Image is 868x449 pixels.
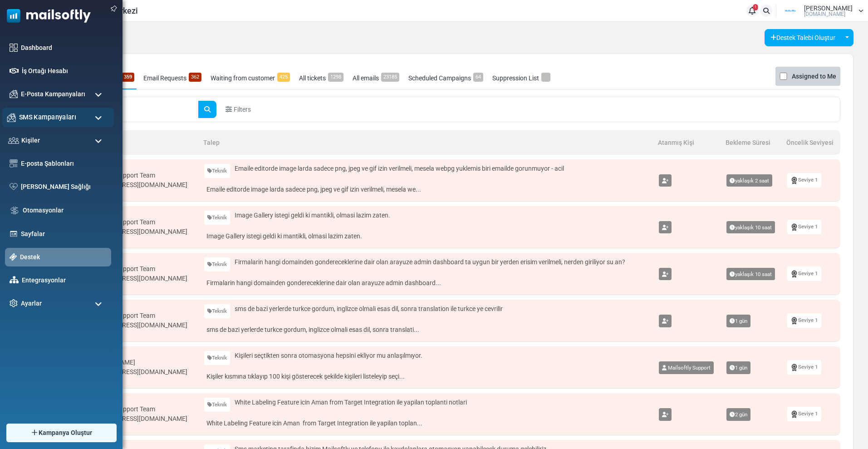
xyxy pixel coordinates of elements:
[654,130,722,155] th: Atanmış Kişi
[779,4,863,18] a: User Logo [PERSON_NAME] [DOMAIN_NAME]
[804,11,845,17] span: [DOMAIN_NAME]
[122,73,134,82] span: 359
[726,221,775,234] span: yaklaşık 10 saat
[23,206,107,215] a: Otomasyonlar
[87,180,187,190] div: [EMAIL_ADDRESS][DOMAIN_NAME]
[21,182,107,192] a: [PERSON_NAME] Sağlığı
[350,67,402,89] a: All emails23185
[235,398,467,407] span: White Labeling Feature icin Aman from Target Integration ile yapilan toplanti notlari
[10,299,18,307] img: settings-icon.svg
[726,315,750,327] span: 1 gün
[473,73,483,82] span: 64
[21,299,42,308] span: Ayarlar
[7,113,16,122] img: campaigns-icon.png
[22,276,107,285] a: Entegrasyonlar
[87,227,187,237] div: [EMAIL_ADDRESS][DOMAIN_NAME]
[204,323,650,337] a: sms de bazi yerlerde turkce gordum, inglizce olmali esas dil, sonra translati...
[87,274,187,283] div: [EMAIL_ADDRESS][DOMAIN_NAME]
[381,73,399,82] span: 23185
[87,264,187,274] div: Mailsoftly Support Team
[204,398,230,412] a: Teknik
[746,5,758,17] a: 1
[235,351,422,360] span: Kişileri seçtikten sonra otomasyona hepsini ekliyor mu anlaşılmıyor.
[200,130,654,155] th: Talep
[22,66,107,76] a: İş Ortağı Hesabı
[21,136,40,145] span: Kişiler
[204,211,230,225] a: Teknik
[20,252,107,262] a: Destek
[787,313,821,327] a: Seviye 1
[659,361,714,374] a: Mailsoftly Support
[235,257,625,267] span: Firmalarin hangi domainden gondereceklerine dair olan arayuze admin dashboard ta uygun bir yerden...
[87,171,187,180] div: Mailsoftly Support Team
[21,43,107,53] a: Dashboard
[10,90,18,98] img: campaigns-icon.png
[204,351,230,365] a: Teknik
[87,367,187,377] div: [EMAIL_ADDRESS][DOMAIN_NAME]
[722,130,783,155] th: Bekleme Süresi
[787,220,821,234] a: Seviye 1
[57,130,200,155] th: Oluşturan
[87,405,187,414] div: Mailsoftly Support Team
[787,173,821,187] a: Seviye 1
[19,112,76,122] span: SMS Kampanyaları
[87,311,187,321] div: Mailsoftly Support Team
[235,211,390,220] span: Image Gallery istegi geldi ki mantikli, olmasi lazim zaten.
[235,164,564,173] span: Emaile editorde image larda sadece png, jpeg ve gif izin verilmeli, mesela webpg yuklemis biri em...
[297,67,346,89] a: All tickets1298
[792,71,836,82] label: Assigned to Me
[787,360,821,374] a: Seviye 1
[21,159,107,168] a: E-posta Şablonları
[8,137,19,143] img: contacts-icon.svg
[726,408,750,421] span: 2 gün
[726,268,775,281] span: yaklaşık 10 saat
[328,73,343,82] span: 1298
[10,205,20,216] img: workflow.svg
[10,253,17,261] img: support-icon-active.svg
[783,130,840,155] th: Öncelik Seviyesi
[668,365,711,371] span: Mailsoftly Support
[21,229,107,239] a: Sayfalar
[141,67,204,89] a: Email Requests362
[208,67,292,89] a: Waiting from customer425
[204,257,230,271] a: Teknik
[21,89,85,99] span: E-Posta Kampanyaları
[753,4,758,10] span: 1
[726,174,772,187] span: yaklaşık 2 saat
[779,4,802,18] img: User Logo
[87,358,187,367] div: [PERSON_NAME]
[189,73,201,82] span: 362
[87,414,187,424] div: [EMAIL_ADDRESS][DOMAIN_NAME]
[204,276,650,290] a: Firmalarin hangi domainden gondereceklerine dair olan arayuze admin dashboard...
[406,67,485,89] a: Scheduled Campaigns64
[10,159,18,168] img: email-templates-icon.svg
[787,407,821,421] a: Seviye 1
[765,29,841,46] a: Destek Talebi Oluştur
[87,217,187,227] div: Mailsoftly Support Team
[204,370,650,384] a: Kişiler kısmına tıklayıp 100 kişi gösterecek şekilde kişileri listeleyip seçi...
[204,164,230,178] a: Teknik
[10,183,18,190] img: domain-health-icon.svg
[10,44,18,52] img: dashboard-icon.svg
[204,416,650,430] a: White Labeling Feature icin Aman from Target Integration ile yapilan toplan...
[804,5,853,11] span: [PERSON_NAME]
[204,229,650,243] a: Image Gallery istegi geldi ki mantikli, olmasi lazim zaten.
[204,304,230,318] a: Teknik
[234,105,251,114] span: Filters
[726,361,750,374] span: 1 gün
[235,304,503,314] span: sms de bazi yerlerde turkce gordum, inglizce olmali esas dil, sonra translation ile turkce ye cev...
[87,321,187,330] div: [EMAIL_ADDRESS][DOMAIN_NAME]
[39,428,92,438] span: Kampanya Oluştur
[277,73,290,82] span: 425
[787,266,821,281] a: Seviye 1
[10,230,18,238] img: landing_pages.svg
[204,183,650,197] a: Emaile editorde image larda sadece png, jpeg ve gif izin verilmeli, mesela we...
[490,67,553,89] a: Suppression List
